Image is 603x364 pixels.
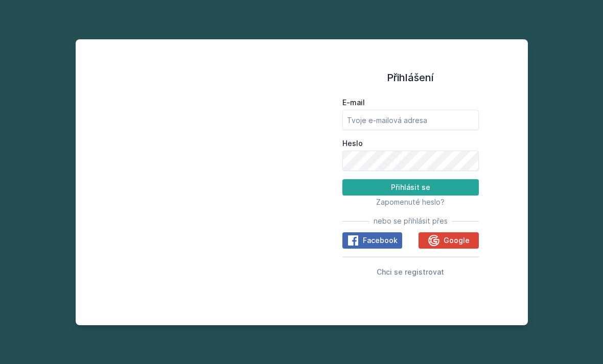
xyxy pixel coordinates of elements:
[342,70,479,85] h1: Přihlášení
[342,138,479,149] label: Heslo
[342,232,402,249] button: Facebook
[342,98,479,108] label: E-mail
[363,235,398,246] span: Facebook
[342,110,479,130] input: Tvoje e-mailová adresa
[376,198,445,206] span: Zapomenuté heslo?
[377,265,444,278] button: Chci se registrovat
[377,268,444,276] span: Chci se registrovat
[374,216,448,226] span: nebo se přihlásit přes
[342,179,479,196] button: Přihlásit se
[419,232,478,249] button: Google
[444,235,470,246] span: Google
